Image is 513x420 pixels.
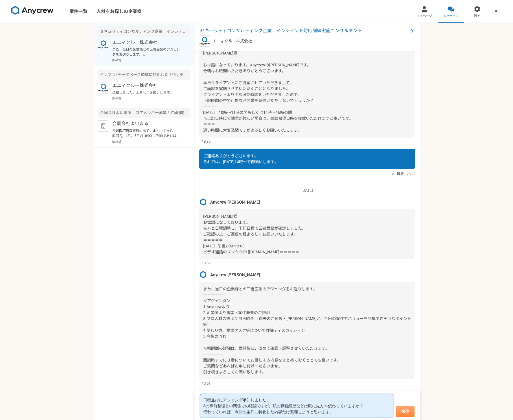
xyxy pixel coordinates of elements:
span: 10:50 [202,260,211,266]
p: エニィクルー株式会社 [112,82,182,89]
p: 承知しました。よろしくお願いします。 [112,90,182,95]
div: 合同会社よいまる コアメンバー募集！IT×組織改善×PMO [98,108,190,118]
p: [DATE] [112,140,190,144]
p: 合同会社よいまる [112,120,182,127]
span: [PERSON_NAME]様 お世話になっております。Anycrewの[PERSON_NAME]です。 今朝はお時間いただきありがとうございます。 本日クライアントにご提案させていただきまして、... [203,51,353,132]
p: [DATE] [112,96,190,101]
div: インフラ/データベース領域に特化したITベンチャー PM/PMO [98,69,190,80]
span: セキュリティコンサルティング企業 インシデント対応訓練実施コンサルタント [200,27,409,34]
span: 19:35 [202,139,211,144]
p: 今週[DATE]迄旅行に出ています。従って、[DATE]、4日、5日の10:00~17:00であれば、オンライン又は対面何でも大丈夫です。よろしくお願いします。 [112,128,182,138]
span: Anycrew [PERSON_NAME] [210,272,260,278]
span: 既読 [397,171,404,177]
span: 設定 [474,14,480,18]
span: Anycrew [PERSON_NAME] [210,199,260,205]
span: ご連絡ありがとうございます。 それでは、[DATE]14時～で御願いします。 [203,154,278,164]
p: [DATE] [112,58,190,62]
img: logo_text_blue_01.png [98,39,109,50]
img: default_org_logo-42cde973f59100197ec2c8e796e4974ac8490bb5b08a0eb061ff975e4574aa76.png [98,120,109,132]
button: 送信 [396,406,415,417]
span: [PERSON_NAME]様 お世話になっております。 先方と日程調整し、下記日程で三者面談が確定しました。 ご確認の上、ご返信の程よろしくお願いいたします。 ＝＝＝＝＝ [DATE] · 午後... [203,214,306,254]
p: また、当日の企業様との三者面談のアジェンダをお送りします。 ーーーーー ＜アジェンダ＞ 1.Anycrewより 2.企業側より事業・案件概要のご説明 3.プロ人材の方より自己紹介 （過去のご経験... [112,47,182,57]
img: logo_text_blue_01.png [98,82,109,93]
textarea: 日程並びにアジェンダ承知しました。 3の事前整理との関係での確認ですが、私の職務経歴などは既に先方へ伝わっていますか？ 伝わっていれば、今回の案件に特化した内容だけ整理しようと思います。 [200,394,393,417]
p: エニィクルー株式会社 [112,39,182,46]
img: 8DqYSo04kwAAAAASUVORK5CYII= [11,6,54,15]
img: %E3%82%B9%E3%82%AF%E3%83%AA%E3%83%BC%E3%83%B3%E3%82%B7%E3%83%A7%E3%83%83%E3%83%88_2025-08-07_21.4... [199,271,207,279]
a: [URL][DOMAIN_NAME] [240,250,279,254]
span: 10:51 [202,381,211,386]
span: マイページ [416,14,432,18]
span: ＝＝＝＝＝ [279,250,299,254]
img: logo_text_blue_01.png [199,35,210,47]
span: また、当日の企業様との三者面談のアジェンダをお送りします。 ーーーーー ＜アジェンダ＞ 1.Anycrewより 2.企業側より事業・案件概要のご説明 3.プロ人材の方より自己紹介 （過去のご経験... [203,287,411,374]
p: エニィクルー株式会社 [212,38,252,44]
img: %E3%82%B9%E3%82%AF%E3%83%AA%E3%83%BC%E3%83%B3%E3%82%B7%E3%83%A7%E3%83%83%E3%83%88_2025-08-07_21.4... [199,198,207,206]
span: 20:28 [407,171,415,177]
p: [DATE] [199,188,415,193]
span: メッセージ [443,14,459,18]
div: セキュリティコンサルティング企業 インシデント対応訓練実施コンサルタント [98,26,190,37]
